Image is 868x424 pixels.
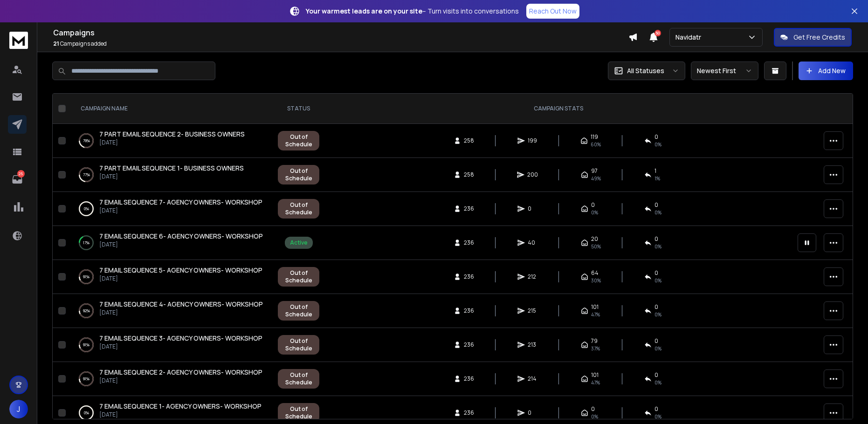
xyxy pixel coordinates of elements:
span: 258 [464,137,474,144]
a: 7 EMAIL SEQUENCE 5- AGENCY OWNERS- WORKSHOP [99,266,262,275]
button: Add New [799,62,853,80]
p: [DATE] [99,139,245,146]
p: Navidatr [675,33,705,42]
span: 64 [591,269,599,277]
span: 101 [591,371,599,379]
span: 200 [527,171,538,178]
td: 92%7 EMAIL SEQUENCE 4- AGENCY OWNERS- WORKSHOP[DATE] [69,294,272,328]
span: 0 [654,133,658,141]
td: 79%7 PART EMAIL SEQUENCE 2- BUSINESS OWNERS[DATE] [69,124,272,158]
p: – Turn visits into conversations [306,7,519,16]
span: 101 [591,303,599,311]
a: 7 PART EMAIL SEQUENCE 2- BUSINESS OWNERS [99,130,245,139]
span: 236 [464,307,474,315]
td: 0%7 EMAIL SEQUENCE 7- AGENCY OWNERS- WORKSHOP[DATE] [69,192,272,226]
p: Campaigns added [53,40,628,48]
td: 91%7 EMAIL SEQUENCE 3- AGENCY OWNERS- WORKSHOP[DATE] [69,328,272,362]
span: 7 EMAIL SEQUENCE 7- AGENCY OWNERS- WORKSHOP [99,198,262,206]
span: 0% [591,413,598,420]
p: [DATE] [99,343,262,350]
p: All Statuses [627,66,664,75]
th: CAMPAIGN STATS [325,94,792,124]
p: Get Free Credits [793,33,845,42]
button: Newest First [691,62,758,80]
span: 47 % [591,379,600,386]
span: 0 [591,201,595,209]
span: 0 [654,303,658,311]
div: Out of Schedule [283,269,314,284]
span: 7 EMAIL SEQUENCE 5- AGENCY OWNERS- WORKSHOP [99,266,262,274]
span: 21 [53,40,59,48]
span: 60 % [591,141,601,148]
span: 236 [464,273,474,280]
p: [DATE] [99,309,263,316]
p: 0 % [84,408,89,417]
th: STATUS [272,94,325,124]
td: 77%7 PART EMAIL SEQUENCE 1- BUSINESS OWNERS[DATE] [69,158,272,192]
span: 213 [528,341,537,349]
span: 0% [654,413,661,420]
span: 1 [654,167,656,175]
div: Out of Schedule [283,303,314,318]
p: 79 % [83,136,90,145]
span: 236 [464,205,474,212]
span: 236 [464,239,474,246]
button: J [9,400,28,418]
div: Out of Schedule [283,133,314,148]
th: CAMPAIGN NAME [69,94,272,124]
p: 77 % [83,170,90,179]
span: 40 [528,239,537,246]
span: 212 [528,273,537,280]
span: 0 [654,269,658,277]
span: 0 [654,337,658,345]
span: 0% [654,209,661,216]
span: 37 % [591,345,600,352]
p: [DATE] [99,275,262,282]
a: 7 EMAIL SEQUENCE 3- AGENCY OWNERS- WORKSHOP [99,334,262,343]
p: 91 % [83,374,90,383]
span: 97 [591,167,598,175]
span: 1 % [654,175,660,182]
p: [DATE] [99,207,262,214]
td: 17%7 EMAIL SEQUENCE 6- AGENCY OWNERS- WORKSHOP[DATE] [69,226,272,260]
img: logo [9,32,28,49]
span: 258 [464,171,474,178]
span: 20 [591,235,598,243]
span: 0 % [654,345,661,352]
p: [DATE] [99,411,262,418]
span: 49 % [591,175,601,182]
span: 199 [528,137,537,144]
span: 0 [591,405,595,413]
span: 0 [654,201,658,209]
span: 0 % [654,277,661,284]
p: Reach Out Now [529,7,577,16]
span: 215 [528,307,537,315]
span: 119 [591,133,598,141]
div: Out of Schedule [283,201,314,216]
span: 0 [528,205,537,212]
span: 79 [591,337,598,345]
span: 47 % [591,311,600,318]
h1: Campaigns [53,27,628,38]
p: [DATE] [99,241,263,248]
span: 0% [591,209,598,216]
span: 50 [654,30,661,36]
span: 0 % [654,311,661,318]
span: 30 % [591,277,601,284]
a: 7 EMAIL SEQUENCE 6- AGENCY OWNERS- WORKSHOP [99,232,263,241]
span: 0 [528,409,537,417]
a: 7 EMAIL SEQUENCE 1- AGENCY OWNERS- WORKSHOP [99,402,262,411]
a: 7 PART EMAIL SEQUENCE 1- BUSINESS OWNERS [99,164,244,173]
a: 7 EMAIL SEQUENCE 2- AGENCY OWNERS- WORKSHOP [99,368,262,377]
span: 50 % [591,243,601,250]
span: 7 EMAIL SEQUENCE 2- AGENCY OWNERS- WORKSHOP [99,368,262,376]
span: 0 % [654,379,661,386]
span: 0 % [654,141,661,148]
span: 214 [528,375,537,383]
div: Out of Schedule [283,167,314,182]
span: 236 [464,341,474,349]
a: 7 EMAIL SEQUENCE 4- AGENCY OWNERS- WORKSHOP [99,300,263,309]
